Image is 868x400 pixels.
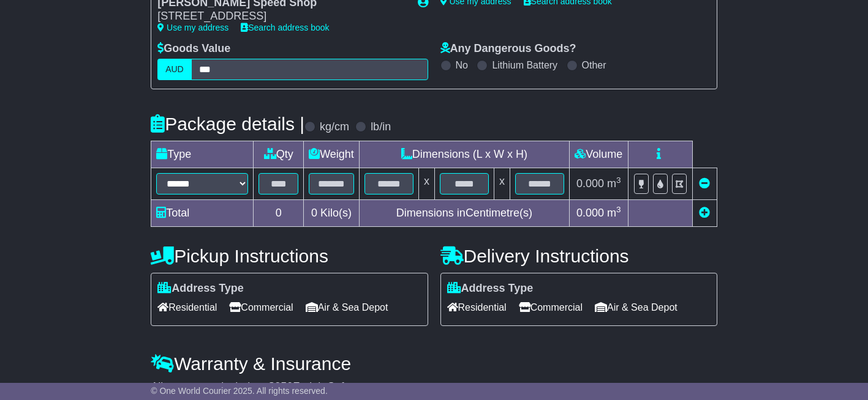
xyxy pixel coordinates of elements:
label: AUD [157,59,192,80]
td: Total [151,199,254,226]
label: kg/cm [320,120,349,134]
sup: 3 [616,176,621,185]
div: [STREET_ADDRESS] [157,10,405,23]
span: Air & Sea Depot [306,298,388,317]
a: Use my address [157,23,228,32]
td: Volume [569,141,628,168]
span: 0 [311,207,317,219]
label: Any Dangerous Goods? [440,42,576,56]
td: Weight [304,141,360,168]
span: Residential [447,298,507,317]
span: Commercial [229,298,293,317]
td: x [418,168,434,199]
td: Dimensions (L x W x H) [359,141,569,168]
label: lb/in [371,120,391,134]
sup: 3 [616,205,621,214]
label: Goods Value [157,42,230,56]
td: Qty [254,141,304,168]
td: x [494,168,510,199]
td: 0 [254,199,304,226]
label: Address Type [157,282,244,295]
h4: Pickup Instructions [151,246,428,266]
td: Type [151,141,254,168]
a: Remove this item [699,177,710,190]
label: No [456,59,468,71]
span: m [607,207,621,219]
label: Other [582,59,606,71]
h4: Warranty & Insurance [151,354,717,374]
span: 0.000 [576,207,604,219]
span: Residential [157,298,217,317]
div: All our quotes include a $ FreightSafe warranty. [151,380,717,394]
span: m [607,177,621,190]
span: 0.000 [576,177,604,190]
span: © One World Courier 2025. All rights reserved. [151,386,328,396]
h4: Delivery Instructions [440,246,717,266]
a: Search address book [241,23,329,32]
h4: Package details | [151,114,304,134]
span: Air & Sea Depot [595,298,677,317]
span: 250 [274,380,293,393]
a: Add new item [699,207,710,219]
label: Lithium Battery [492,59,557,71]
td: Dimensions in Centimetre(s) [359,199,569,226]
span: Commercial [519,298,583,317]
label: Address Type [447,282,534,295]
td: Kilo(s) [304,199,360,226]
